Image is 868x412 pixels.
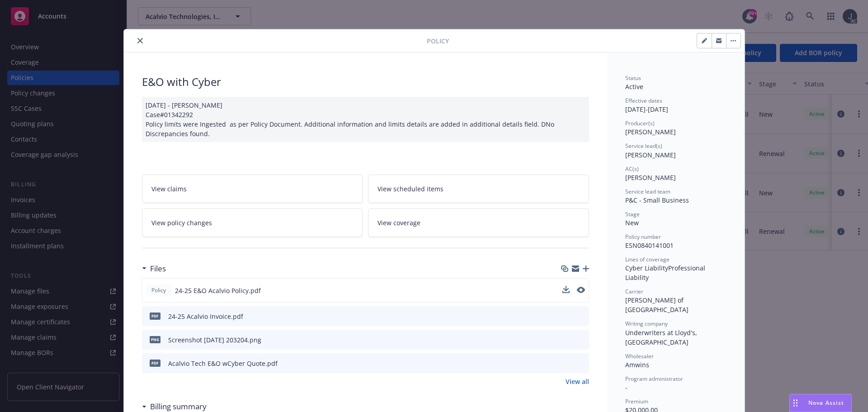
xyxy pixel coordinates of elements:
[625,320,668,327] span: Writing company
[563,359,570,368] button: download file
[789,394,852,412] button: Nova Assist
[625,398,648,405] span: Premium
[625,165,639,173] span: AC(s)
[625,328,699,346] span: Underwriters at Lloyd's, [GEOGRAPHIC_DATA]
[427,36,449,46] span: Policy
[562,286,570,295] button: download file
[563,312,570,321] button: download file
[175,286,261,295] span: 24-25 E&O Acalvio Policy.pdf
[577,335,585,345] button: preview file
[151,218,212,227] span: View policy changes
[625,233,661,241] span: Policy number
[368,208,589,237] a: View coverage
[150,263,166,275] h3: Files
[625,375,683,383] span: Program administrator
[625,264,668,272] span: Cyber Liability
[150,286,168,294] span: Policy
[625,360,649,369] span: Amwins
[377,218,420,227] span: View coverage
[150,336,160,343] span: png
[625,97,726,114] div: [DATE] - [DATE]
[566,377,589,386] a: View all
[577,287,585,293] button: preview file
[142,97,589,142] div: [DATE] - [PERSON_NAME] Case#01342292 Policy limits were Ingested as per Policy Document. Addition...
[625,218,639,227] span: New
[142,263,166,275] div: Files
[625,352,654,360] span: Wholesaler
[625,288,643,295] span: Carrier
[625,173,676,182] span: [PERSON_NAME]
[142,175,363,203] a: View claims
[625,97,662,104] span: Effective dates
[625,151,676,159] span: [PERSON_NAME]
[625,383,627,392] span: -
[625,241,674,250] span: ESN0840141001
[563,335,570,345] button: download file
[577,312,585,321] button: preview file
[168,335,261,345] div: Screenshot [DATE] 203204.png
[377,184,443,194] span: View scheduled items
[150,313,160,319] span: pdf
[368,175,589,203] a: View scheduled items
[790,394,801,412] div: Drag to move
[577,359,585,368] button: preview file
[625,296,689,314] span: [PERSON_NAME] of [GEOGRAPHIC_DATA]
[625,82,643,91] span: Active
[625,188,670,195] span: Service lead team
[625,196,689,204] span: P&C - Small Business
[625,210,640,218] span: Stage
[625,256,670,263] span: Lines of coverage
[808,399,844,407] span: Nova Assist
[625,74,641,82] span: Status
[625,264,707,282] span: Professional Liability
[625,128,676,136] span: [PERSON_NAME]
[168,359,278,368] div: Acalvio Tech E&O wCyber Quote.pdf
[150,360,160,366] span: pdf
[142,74,589,90] div: E&O with Cyber
[562,286,570,293] button: download file
[577,286,585,295] button: preview file
[151,184,187,194] span: View claims
[625,142,662,150] span: Service lead(s)
[168,312,243,321] div: 24-25 Acalvio Invoice.pdf
[135,35,146,46] button: close
[142,208,363,237] a: View policy changes
[625,119,655,127] span: Producer(s)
